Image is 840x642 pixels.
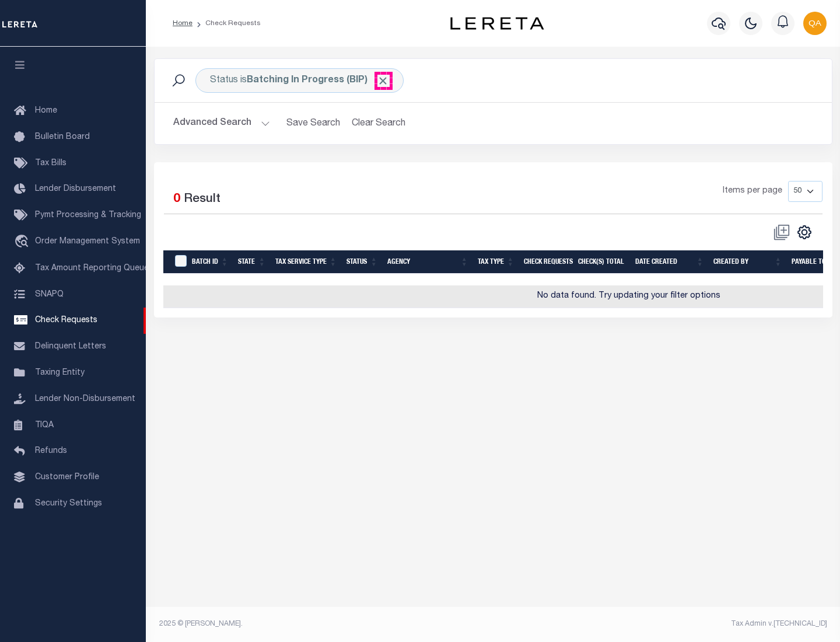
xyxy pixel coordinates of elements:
[347,112,411,135] button: Clear Search
[35,343,106,351] span: Delinquent Letters
[709,250,787,274] th: Created By: activate to sort column ascending
[342,250,383,274] th: Status: activate to sort column ascending
[35,107,57,115] span: Home
[150,619,494,629] div: 2025 © [PERSON_NAME].
[35,316,97,325] span: Check Requests
[173,193,180,205] span: 0
[35,185,116,193] span: Lender Disbursement
[247,76,389,85] b: Batching In Progress (BIP)
[271,250,342,274] th: Tax Service Type: activate to sort column ascending
[184,190,220,209] label: Result
[519,250,573,274] th: Check Requests
[803,12,827,35] img: svg+xml;base64,PHN2ZyB4bWxucz0iaHR0cDovL3d3dy53My5vcmcvMjAwMC9zdmciIHBvaW50ZXItZXZlbnRzPSJub25lIi...
[173,20,192,27] a: Home
[35,211,141,219] span: Pymt Processing & Tracking
[35,500,102,508] span: Security Settings
[502,619,827,629] div: Tax Admin v.[TECHNICAL_ID]
[723,185,782,198] span: Items per page
[473,250,519,274] th: Tax Type: activate to sort column ascending
[383,250,473,274] th: Agency: activate to sort column ascending
[35,447,67,455] span: Refunds
[377,75,389,87] span: Click to Remove
[187,250,233,274] th: Batch Id: activate to sort column ascending
[35,159,66,168] span: Tax Bills
[192,18,261,29] li: Check Requests
[631,250,709,274] th: Date Created: activate to sort column ascending
[233,250,271,274] th: State: activate to sort column ascending
[35,264,149,273] span: Tax Amount Reporting Queue
[35,369,85,377] span: Taxing Entity
[573,250,631,274] th: Check(s) Total
[173,112,270,135] button: Advanced Search
[14,235,33,250] i: travel_explore
[35,473,99,481] span: Customer Profile
[35,290,64,298] span: SNAPQ
[35,238,140,246] span: Order Management System
[35,395,135,403] span: Lender Non-Disbursement
[35,133,90,141] span: Bulletin Board
[450,17,544,30] img: logo-dark.svg
[35,421,54,429] span: TIQA
[279,112,347,135] button: Save Search
[195,68,404,93] div: Status is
